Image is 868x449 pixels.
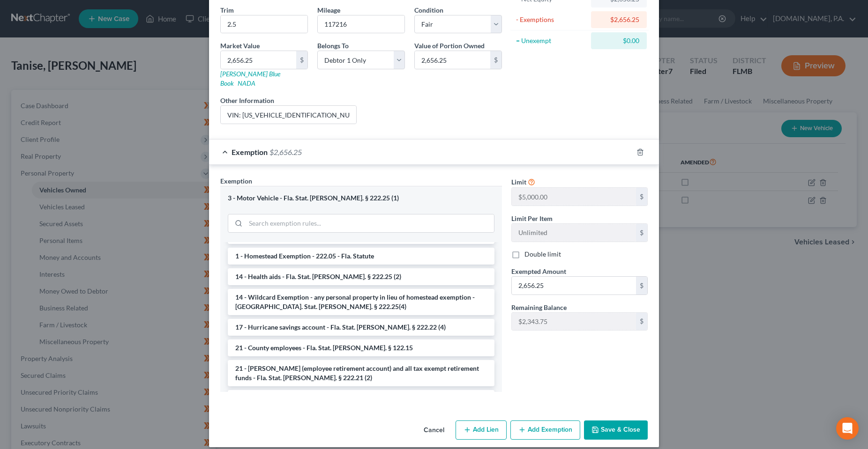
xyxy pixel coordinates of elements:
label: Other Information [220,96,274,105]
input: -- [512,188,636,206]
button: Add Exemption [510,420,580,440]
label: Trim [220,5,234,15]
input: Search exemption rules... [246,214,494,232]
div: 3 - Motor Vehicle - Fla. Stat. [PERSON_NAME]. § 222.25 (1) [228,194,494,203]
a: [PERSON_NAME] Blue Book [220,70,280,87]
label: Condition [414,5,443,15]
li: 21 - IRA & [PERSON_NAME] - Fla. Stat. [PERSON_NAME]. § 222.21 (2) [228,390,494,407]
li: 21 - [PERSON_NAME] (employee retirement account) and all tax exempt retirement funds - Fla. Stat.... [228,360,494,386]
div: $ [490,51,501,69]
div: - Exemptions [516,15,587,24]
li: 21 - County employees - Fla. Stat. [PERSON_NAME]. § 122.15 [228,339,494,356]
span: $2,656.25 [269,147,302,156]
div: $ [636,313,647,331]
span: Belongs To [317,42,349,50]
input: (optional) [221,106,356,124]
li: 14 - Wildcard Exemption - any personal property in lieu of homestead exemption - [GEOGRAPHIC_DATA... [228,289,494,315]
input: 0.00 [221,51,296,69]
div: $2,656.25 [599,15,639,24]
input: 0.00 [415,51,490,69]
div: Open Intercom Messenger [836,417,859,440]
li: 17 - Hurricane savings account - Fla. Stat. [PERSON_NAME]. § 222.22 (4) [228,319,494,336]
label: Double limit [524,250,561,259]
input: -- [512,224,636,242]
div: $ [636,224,647,242]
label: Mileage [317,5,340,15]
div: = Unexempt [516,36,587,45]
span: Exempted Amount [511,267,566,275]
span: Limit [511,178,526,186]
li: 14 - Health aids - Fla. Stat. [PERSON_NAME]. § 222.25 (2) [228,268,494,285]
input: -- [318,15,404,33]
span: Exemption [220,177,252,185]
span: Exemption [232,147,268,156]
button: Cancel [416,421,452,440]
label: Remaining Balance [511,302,567,312]
div: $ [296,51,307,69]
label: Market Value [220,41,260,51]
input: ex. LS, LT, etc [221,15,307,33]
div: $ [636,277,647,294]
input: 0.00 [512,277,636,294]
div: $0.00 [599,36,639,45]
div: $ [636,188,647,206]
label: Limit Per Item [511,213,553,223]
a: NADA [238,79,255,87]
button: Save & Close [584,420,648,440]
input: -- [512,313,636,331]
li: 1 - Homestead Exemption - 222.05 - Fla. Statute [228,248,494,265]
button: Add Lien [456,420,507,440]
label: Value of Portion Owned [414,41,485,51]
